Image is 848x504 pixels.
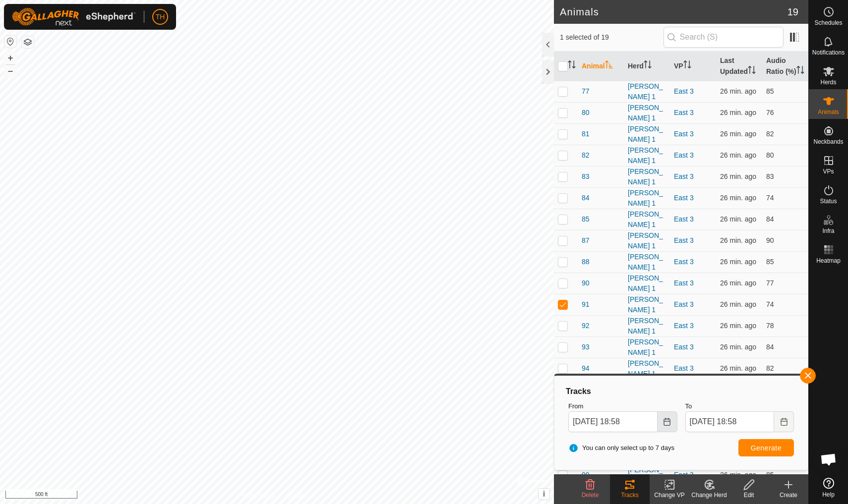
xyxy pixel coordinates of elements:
button: + [4,52,16,64]
a: East 3 [674,322,694,330]
a: Help [809,474,848,502]
a: East 3 [674,151,694,159]
span: 77 [582,86,590,97]
button: Choose Date [658,411,677,432]
button: Choose Date [774,411,794,432]
div: Edit [729,491,769,500]
div: [PERSON_NAME] 1 [628,209,666,230]
span: Sep 22, 2025 at 6:32 PM [720,322,756,330]
a: East 3 [674,471,694,479]
div: [PERSON_NAME] 1 [628,358,666,379]
span: Neckbands [813,139,843,145]
span: 80 [582,108,590,118]
input: Search (S) [664,27,784,48]
a: East 3 [674,279,694,287]
span: 90 [582,278,590,288]
div: [PERSON_NAME] 1 [628,188,666,209]
span: Infra [822,228,834,234]
a: East 3 [674,172,694,180]
label: From [568,401,677,411]
span: Sep 22, 2025 at 6:32 PM [720,194,756,202]
div: Tracks [564,386,798,397]
span: 82 [766,364,774,372]
span: 92 [582,321,590,331]
div: [PERSON_NAME] 1 [628,294,666,315]
span: 81 [582,129,590,139]
span: 84 [766,215,774,223]
span: 78 [766,322,774,330]
p-sorticon: Activate to sort [568,62,576,70]
h2: Animals [560,6,787,18]
span: Sep 22, 2025 at 6:31 PM [720,130,756,138]
span: 85 [582,214,590,224]
span: Delete [582,492,599,499]
div: [PERSON_NAME] 1 [628,167,666,187]
a: Contact Us [287,491,316,500]
span: Sep 22, 2025 at 6:32 PM [720,364,756,372]
span: Sep 22, 2025 at 6:32 PM [720,109,756,116]
a: East 3 [674,236,694,244]
a: East 3 [674,300,694,308]
span: Sep 22, 2025 at 6:32 PM [720,471,756,479]
th: Animal [578,52,624,81]
a: East 3 [674,109,694,116]
span: 83 [766,172,774,180]
div: [PERSON_NAME] 1 [628,81,666,102]
th: VP [670,52,716,81]
div: Open chat [814,445,844,474]
div: [PERSON_NAME] 1 [628,230,666,251]
span: Generate [751,444,782,452]
span: 94 [582,363,590,374]
span: 84 [582,193,590,203]
span: Sep 22, 2025 at 6:31 PM [720,87,756,95]
span: 88 [582,257,590,267]
span: Sep 22, 2025 at 6:32 PM [720,300,756,308]
th: Herd [624,52,670,81]
span: 74 [766,194,774,202]
button: Generate [738,439,794,456]
div: [PERSON_NAME] 1 [628,273,666,294]
span: Sep 22, 2025 at 6:32 PM [720,151,756,159]
span: 74 [766,300,774,308]
div: [PERSON_NAME] 1 [628,316,666,336]
p-sorticon: Activate to sort [796,67,804,75]
span: 93 [582,342,590,352]
div: Create [769,491,808,500]
a: Privacy Policy [238,491,275,500]
div: [PERSON_NAME] 1 [628,124,666,145]
div: Tracks [610,491,650,500]
a: East 3 [674,87,694,95]
p-sorticon: Activate to sort [644,62,652,70]
span: 85 [766,87,774,95]
span: Sep 22, 2025 at 6:32 PM [720,236,756,244]
p-sorticon: Activate to sort [748,67,756,75]
span: 84 [766,343,774,351]
span: 85 [766,258,774,266]
a: East 3 [674,194,694,202]
button: – [4,65,16,77]
span: 83 [582,171,590,182]
button: Reset Map [4,36,16,48]
span: Help [822,492,835,498]
div: [PERSON_NAME] 1 [628,145,666,166]
span: Status [820,198,837,204]
span: 76 [766,109,774,116]
a: East 3 [674,343,694,351]
span: 80 [766,151,774,159]
span: Schedules [814,20,842,26]
span: 77 [766,279,774,287]
span: Animals [818,109,839,115]
div: [PERSON_NAME] 1 [628,103,666,123]
span: 82 [766,130,774,138]
p-sorticon: Activate to sort [683,62,691,70]
span: Sep 22, 2025 at 6:32 PM [720,215,756,223]
span: Sep 22, 2025 at 6:32 PM [720,172,756,180]
button: Map Layers [22,36,34,48]
a: East 3 [674,364,694,372]
span: Heatmap [816,258,841,264]
div: [PERSON_NAME] 1 [628,337,666,358]
span: 82 [582,150,590,161]
span: VPs [823,168,834,174]
span: 91 [582,299,590,310]
span: Sep 22, 2025 at 6:31 PM [720,279,756,287]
